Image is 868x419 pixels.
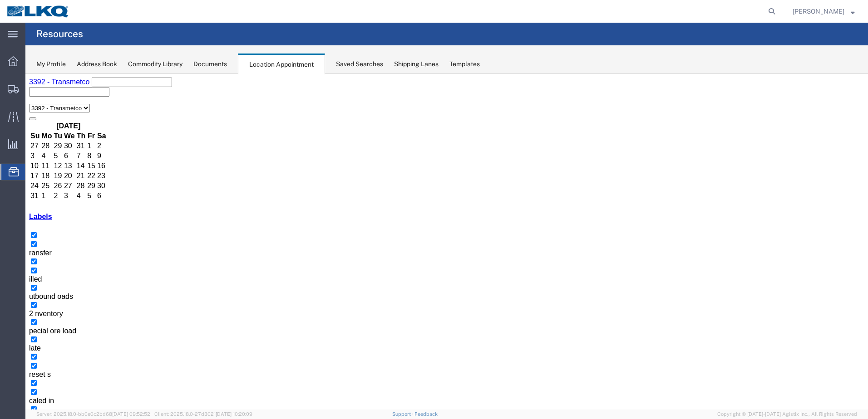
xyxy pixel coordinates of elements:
[71,117,81,127] td: 6
[25,74,868,409] iframe: FS Legacy Container
[61,117,70,127] td: 5
[449,59,480,69] div: Templates
[28,107,37,117] td: 26
[15,97,27,107] td: 18
[28,97,37,107] td: 19
[38,97,50,107] td: 20
[51,97,61,107] td: 21
[61,97,70,107] td: 22
[38,117,50,127] td: 3
[792,6,855,17] button: [PERSON_NAME]
[4,139,27,146] a: Labels
[51,107,61,117] td: 28
[15,88,27,97] td: 11
[4,270,15,278] span: late
[5,289,11,295] input: reset s
[15,117,27,127] td: 1
[77,59,117,69] div: Address Book
[216,411,252,417] span: [DATE] 10:20:09
[38,78,50,87] td: 6
[128,59,182,69] div: Commodity Library
[61,78,70,87] td: 8
[28,78,37,87] td: 5
[71,88,81,97] td: 16
[112,411,150,417] span: [DATE] 09:52:52
[392,411,415,417] a: Support
[4,323,29,331] span: caled in
[193,59,227,69] div: Documents
[4,253,51,261] span: pecial ore load
[5,167,11,173] input: ransfer
[71,107,81,117] td: 30
[5,117,15,127] td: 31
[717,410,857,418] span: Copyright © [DATE]-[DATE] Agistix Inc., All Rights Reserved
[28,88,37,97] td: 12
[414,411,438,417] a: Feedback
[51,78,61,87] td: 7
[154,411,252,417] span: Client: 2025.18.0-27d3021
[51,88,61,97] td: 14
[36,59,66,69] div: My Profile
[71,78,81,87] td: 9
[71,97,81,107] td: 23
[38,107,50,117] td: 27
[5,194,11,200] input: illed
[28,117,37,127] td: 2
[5,211,11,217] input: utbound oads
[394,59,439,69] div: Shipping Lanes
[4,201,16,209] span: illed
[5,315,11,321] input: caled in
[5,88,15,97] td: 10
[5,107,15,117] td: 24
[4,219,48,226] span: utbound oads
[38,88,50,97] td: 13
[5,263,11,268] input: late
[336,59,383,69] div: Saved Searches
[4,297,25,304] span: reset s
[51,117,61,127] td: 4
[5,97,15,107] td: 17
[36,411,150,417] span: Server: 2025.18.0-bb0e0c2bd68
[238,54,325,74] div: Location Appointment
[5,245,11,251] input: pecial ore load
[61,107,70,117] td: 29
[61,88,70,97] td: 15
[4,175,26,183] span: ransfer
[5,228,11,234] input: 2 nventory
[36,23,83,45] h4: Resources
[4,236,38,244] span: 2 nventory
[15,107,27,117] td: 25
[6,5,70,18] img: logo
[793,6,844,16] span: Ryan Gledhill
